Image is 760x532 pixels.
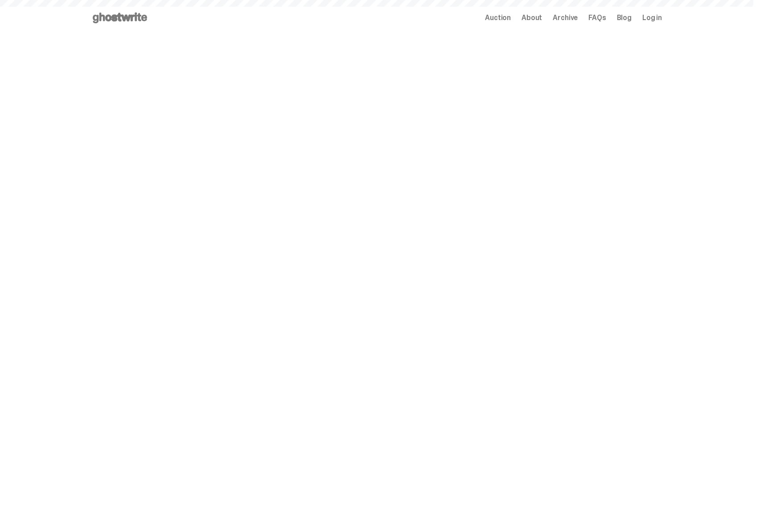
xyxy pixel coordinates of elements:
[485,14,511,21] a: Auction
[588,14,606,21] a: FAQs
[553,14,578,21] a: Archive
[617,14,632,21] a: Blog
[522,14,542,21] a: About
[642,14,662,21] a: Log in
